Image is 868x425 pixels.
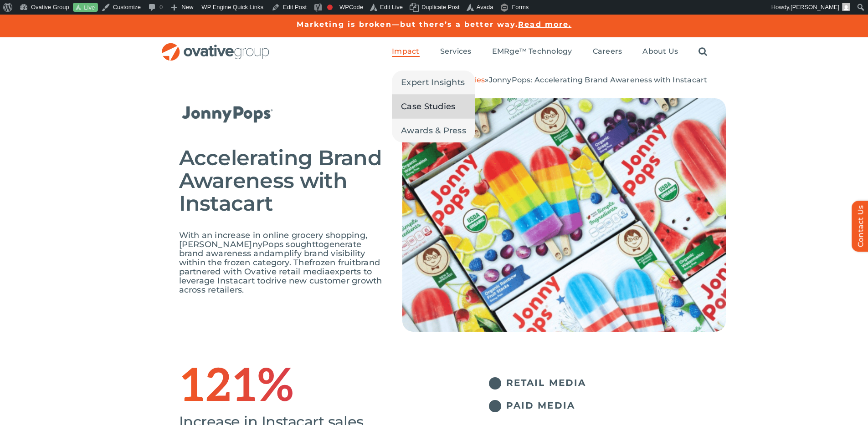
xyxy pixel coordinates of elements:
span: to [315,239,324,249]
img: JP [179,98,284,128]
a: Impact [392,47,419,57]
span: Awards & Press [401,124,466,137]
span: drive new customer growth across retailers. [179,276,382,295]
span: About Us [642,47,678,56]
a: OG_Full_horizontal_RGB [161,42,270,51]
a: Careers [593,47,622,57]
img: Untitled-design-21.png [402,98,726,332]
span: Impact [392,47,419,56]
a: Expert Insights [392,71,475,94]
span: . The [289,258,309,268]
span: Case Studies [401,100,455,113]
a: Read more. [518,20,571,29]
span: JonnyPops: Accelerating Brand Awareness with Instacart [489,76,708,84]
span: With an increase in online grocery shopping, [179,230,368,240]
span: experts t [330,267,367,277]
span: amplify brand visibility within the frozen category [179,248,365,268]
a: Case Studies [392,95,475,118]
a: Services [440,47,472,57]
span: Expert Insights [401,76,465,89]
h5: RETAIL MEDIA [506,377,726,388]
nav: Menu [392,37,707,66]
a: Marketing is broken—but there’s a better way. [297,20,519,29]
a: Search [699,47,707,57]
a: EMRge™ Technology [492,47,572,57]
a: Awards & Press [392,119,475,142]
span: EMRge™ Technology [492,47,572,56]
span: nyPops [252,239,283,249]
span: brand partnered with Ovative retail media [179,258,380,277]
span: Careers [593,47,622,56]
span: Accelerating Brand Awareness with Instacart [179,145,382,216]
div: Focus keyphrase not set [327,5,333,10]
span: sought [286,239,315,249]
span: [PERSON_NAME] [791,4,839,10]
a: Live [73,3,98,12]
span: » » [409,76,707,84]
a: About Us [642,47,678,57]
h1: 121% [179,373,452,402]
span: generate brand awareness and [179,239,362,258]
span: [PERSON_NAME] [179,239,252,249]
span: frozen fruit [309,258,355,268]
span: Services [440,47,472,56]
span: o leverage Instacart to [179,267,372,286]
h5: PAID MEDIA [506,400,726,411]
